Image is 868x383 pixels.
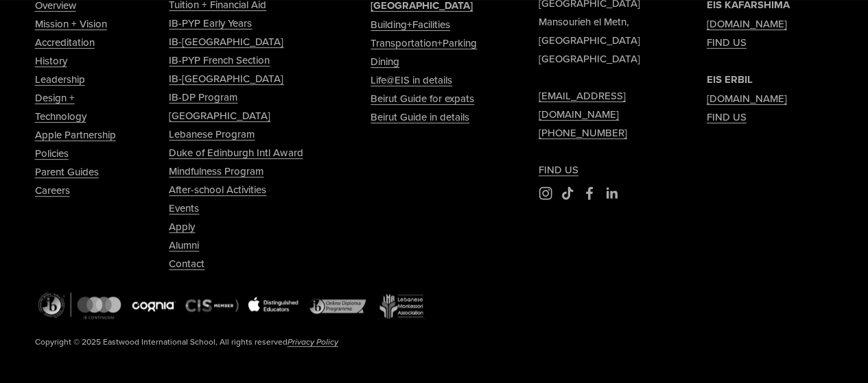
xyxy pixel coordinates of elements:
a: [DOMAIN_NAME] [707,89,787,108]
a: [EMAIL_ADDRESS][DOMAIN_NAME] [539,86,666,123]
a: [GEOGRAPHIC_DATA] [169,106,270,125]
a: Events [169,199,199,217]
a: Transportation+Parking [371,34,477,52]
a: Alumni [169,236,199,254]
a: Lebanese Program [169,125,255,143]
a: Facebook [583,186,596,200]
a: LinkedIn [605,186,618,200]
a: Design + Technology [35,88,128,125]
p: Copyright © 2025 Eastwood International School, All rights reserved [35,334,397,349]
a: [DOMAIN_NAME] [707,14,787,33]
em: Privacy Policy [288,336,338,347]
a: IB-PYP French Section [169,51,270,69]
a: TikTok [561,186,574,200]
a: FIND US [707,108,747,126]
a: FIND US [539,160,578,179]
a: IB-[GEOGRAPHIC_DATA] [169,32,283,51]
a: Instagram [539,186,552,200]
a: After-school Activities [169,180,266,199]
a: Dining [371,52,399,71]
a: Life@EIS in details [371,71,452,89]
a: Duke of Edinburgh Intl Award [169,143,303,162]
a: Mission + Vision [35,14,107,33]
a: Parent Guides [35,162,99,181]
a: Building+Facilities [371,15,450,34]
a: Careers [35,181,70,199]
a: Mindfulness Program [169,162,263,180]
a: Beirut Guide in details [371,108,469,126]
a: IB-[GEOGRAPHIC_DATA] [169,69,283,88]
a: Beirut Guide for expats [371,89,474,108]
a: Leadership [35,70,85,88]
a: Accreditation [35,33,95,51]
a: Policies [35,144,69,162]
a: [PHONE_NUMBER] [539,123,627,142]
a: Privacy Policy [288,334,338,349]
a: History [35,51,67,70]
a: Contact [169,254,204,273]
a: IB-PYP Early Years [169,14,252,32]
a: Apple Partnership [35,125,116,144]
a: IB-DP Program [169,88,237,106]
a: FIND US [707,33,747,51]
a: Apply [169,217,195,236]
strong: EIS ERBIL [707,72,753,87]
